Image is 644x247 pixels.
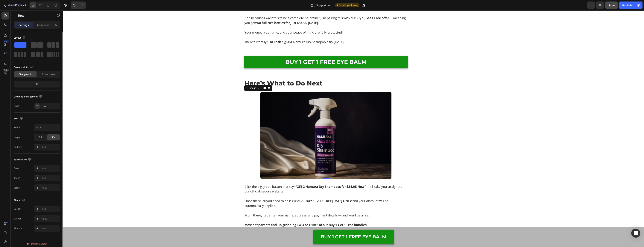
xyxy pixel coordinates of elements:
input: Auto [34,124,60,131]
p: Your money, your time, and your peace of mind are fully protected. [181,19,344,29]
div: Open Intercom Messenger [631,229,640,238]
div: Order [14,104,20,108]
div: Beta [3,69,9,72]
span: Full [39,136,42,139]
span: Need republishing [339,4,358,7]
button: Delete element [14,241,60,247]
div: Column width [14,65,34,70]
a: BUY 1 GET 1 FREE EYE BALM [181,45,345,58]
div: 450 [4,40,9,43]
div: Size [14,116,24,121]
div: Undo/Redo [71,1,86,9]
div: Add... [42,186,59,190]
p: BUY 1 GET 1 FREE EYE BALM [222,48,304,55]
div: Add... [42,207,59,211]
button: 7 [1,1,28,9]
div: 1 col [42,105,59,108]
p: 7 [25,3,26,7]
span: Support [316,3,326,7]
div: Image [186,76,194,79]
strong: two full-size bottles for just $34.95 [DATE]. [192,10,256,14]
div: Add... [42,227,59,230]
span: Fit to content [42,73,55,76]
p: Once there, all you need to do is click and your discount will be automatically applied. [181,188,344,202]
span: Change ratio [19,73,32,76]
div: Shape [14,198,26,203]
div: Color [14,167,19,170]
div: Width [14,126,20,129]
span: Save [608,4,615,7]
div: Add... [42,167,59,170]
div: Padding [14,145,22,149]
button: Save [605,1,618,9]
img: gempages_578015985143906832-dc7d9ef3-7ac3-446a-94f5-933f39d3f3de.png [197,81,328,169]
div: Height [14,136,21,139]
div: Video [14,186,20,189]
div: Image [14,176,20,180]
p: There’s literally in giving Namura Dry Shampoo a try [DATE]. [181,29,344,34]
span: Fit [52,136,55,139]
p: Advanced [37,23,50,27]
strong: Most pet parents end up grabbing TWO or THREE of our Buy 1 Get 1 Free bundles. [181,212,304,216]
p: BUY 1 GET 1 FREE EYE BALM [258,224,323,229]
div: Add... [42,217,59,221]
div: Columns management [14,94,43,99]
iframe: Design area [63,10,644,247]
strong: Buy 1, Get 1 Free offer [292,5,326,10]
div: Border [14,207,21,211]
p: Row [18,13,50,18]
strong: “GET BUY 1 GET 1 FREE [DATE] ONLY” [235,188,289,192]
strong: ZERO risk [203,29,218,34]
span: / [315,3,315,7]
div: Layout [14,35,26,40]
p: Settings [19,23,29,27]
span: Here’s What to Do Next [181,69,259,76]
div: Background [14,157,32,162]
strong: “GET 2 Namura Dry Shampoos for $34.95 Now” [232,174,303,178]
a: BUY 1 GET 1 FREE EYE BALM [250,219,331,234]
div: Publish [622,3,632,7]
p: Click the big green button that says — it’ll take you straight to our official, secure website. [181,174,344,188]
p: From there, just enter your name, address, and payment details — and you’ll be all set! [181,202,344,212]
p: And because I want this to be a complete no-brainer, I’m pairing this with our — meaning you get [181,5,344,19]
div: Delete element [27,242,47,246]
div: 12 [14,82,59,87]
div: Add... [42,177,59,180]
button: Publish [619,1,635,9]
div: Corner [14,217,21,220]
div: Add... [42,146,59,149]
div: Shadow [14,227,22,230]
